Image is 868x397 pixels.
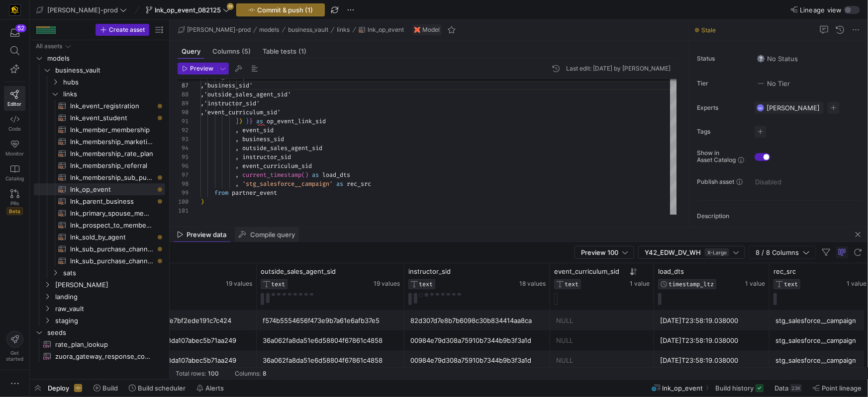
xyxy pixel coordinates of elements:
[34,350,165,362] div: Press SPACE to select this row.
[34,195,165,207] div: Press SPACE to select this row.
[5,151,24,157] span: Monitor
[235,135,239,143] span: ,
[178,108,189,117] div: 90
[757,55,798,63] span: No Status
[697,178,734,185] span: Publish asset
[178,117,189,126] div: 91
[242,171,301,179] span: current_timestamp
[34,243,165,255] div: Press SPACE to select this row.
[242,48,251,55] span: (5)
[178,135,189,144] div: 93
[34,338,165,350] a: rate_plan_lookup​​​​​​
[235,144,239,152] span: ,
[70,220,154,231] span: lnk_prospect_to_member_conversion​​​​​​​​​​
[10,200,19,206] span: PRs
[356,24,406,36] button: lnk_op_event
[368,26,404,33] span: lnk_op_event
[47,53,164,64] span: models
[267,117,326,125] span: op_event_link_sid
[34,76,165,88] div: Press SPACE to select this row.
[242,126,274,134] span: event_sid
[102,384,118,392] span: Build
[178,153,189,161] div: 95
[63,267,164,279] span: sats
[697,226,864,234] p: No description available - click to edit
[55,303,164,315] span: raw_vault
[257,6,313,14] span: Commit & push (1)
[822,384,862,392] span: Point lineage
[178,126,189,135] div: 92
[261,267,336,275] span: outside_sales_agent_sid
[660,311,764,330] div: [DATE]T23:58:19.038000
[800,6,842,14] span: Lineage view
[697,150,736,163] span: Show in Asset Catalog
[34,100,165,112] a: lnk_event_registration​​​​​​​​​​
[749,246,816,259] button: 8 / 8 Columns
[34,243,165,255] a: lnk_sub_purchase_channel_monthly_forecast​​​​​​​​​​
[4,185,25,219] a: PRsBeta
[775,311,865,330] div: stg_salesforce__campaign
[263,370,266,377] div: 8
[34,279,165,291] div: Press SPACE to select this row.
[70,243,154,255] span: lnk_sub_purchase_channel_monthly_forecast​​​​​​​​​​
[235,370,261,377] div: Columns:
[242,135,284,143] span: business_sid
[566,65,671,72] div: Last edit: [DATE] by [PERSON_NAME]
[663,384,703,392] span: lnk_op_event
[109,26,145,33] span: Create asset
[34,64,165,76] div: Press SPACE to select this row.
[263,351,398,370] div: 36a062fa8da51e6d58804f67861c4858
[200,198,204,206] span: )
[660,351,764,370] div: [DATE]T23:58:19.038000
[178,81,189,90] div: 87
[715,384,754,392] span: Build history
[410,331,544,350] div: 00984e79d308a75910b7344b9b3f3a1d
[155,6,221,14] span: lnk_op_event_082125
[178,170,189,179] div: 97
[70,112,154,124] span: lnk_event_student​​​​​​​​​​
[767,104,820,112] span: [PERSON_NAME]
[34,88,165,100] div: Press SPACE to select this row.
[200,99,260,107] span: ,'instructor_sid'
[4,86,25,111] a: Editor
[34,148,165,159] div: Press SPACE to select this row.
[205,384,224,392] span: Alerts
[34,303,165,315] div: Press SPACE to select this row.
[15,24,26,32] div: 52
[55,65,164,76] span: business_vault
[70,232,154,243] span: lnk_sold_by_agent​​​​​​​​​​
[4,327,25,366] button: Getstarted
[34,124,165,136] a: lnk_member_membership​​​​​​​​​​
[519,280,546,287] span: 18 values
[34,52,165,64] div: Press SPACE to select this row.
[208,370,219,377] div: 100
[260,26,280,33] span: models
[697,80,747,87] span: Tier
[257,24,282,36] button: models
[232,189,277,197] span: partner_event
[138,384,186,392] span: Build scheduler
[711,380,768,397] button: Build history
[34,195,165,207] a: lnk_parent_business​​​​​​​​​​
[190,65,213,72] span: Preview
[70,255,154,267] span: lnk_sub_purchase_channel_weekly_forecast​​​​​​​​​​
[6,207,23,215] span: Beta
[200,90,291,98] span: ,'outside_sales_agent_sid'
[176,24,253,36] button: [PERSON_NAME]-prod
[312,171,319,179] span: as
[34,3,129,16] button: [PERSON_NAME]-prod
[192,380,228,397] button: Alerts
[63,88,164,100] span: links
[239,117,242,125] span: )
[34,159,165,171] a: lnk_membership_referral​​​​​​​​​​
[70,160,154,171] span: lnk_membership_referral​​​​​​​​​​
[235,180,239,188] span: ,
[6,350,23,362] span: Get started
[773,267,796,275] span: rec_src
[757,79,790,87] span: No Tier
[34,255,165,267] div: Press SPACE to select this row.
[645,248,701,256] span: Y42_EDW_DV_WH
[422,26,440,33] span: Model
[784,281,798,288] span: TEXT
[187,232,227,238] span: Preview data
